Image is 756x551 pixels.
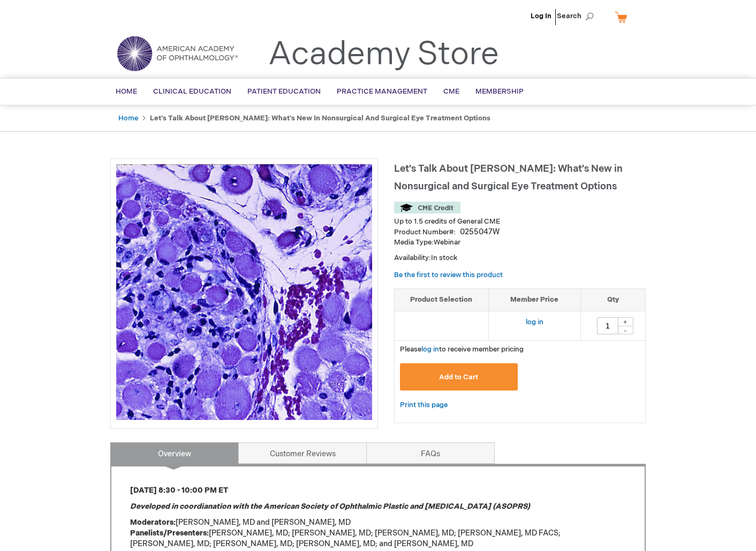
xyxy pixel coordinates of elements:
[247,87,321,96] span: Patient Education
[421,345,439,354] a: log in
[116,87,137,96] span: Home
[617,326,633,334] div: -
[488,289,580,311] th: Member Price
[400,363,518,391] button: Add to Cart
[557,5,598,27] span: Search
[268,35,499,74] a: Academy Store
[150,114,490,123] strong: Let's Talk About [PERSON_NAME]: What's New in Nonsurgical and Surgical Eye Treatment Options
[118,114,138,123] a: Home
[400,345,524,354] span: Please to receive member pricing
[580,289,645,311] th: Qty
[130,529,209,538] strong: Panelists/Presenters:
[116,164,372,420] img: Let's Talk About TED: What's New in Nonsurgical and Surgical Eye Treatment Options
[443,87,459,96] span: CME
[394,271,503,279] a: Be the first to review this product
[394,238,434,247] strong: Media Type:
[394,238,646,248] p: Webinar
[337,87,427,96] span: Practice Management
[153,87,231,96] span: Clinical Education
[394,217,646,227] li: Up to 1.5 credits of General CME
[475,87,524,96] span: Membership
[130,517,626,549] p: [PERSON_NAME], MD and [PERSON_NAME], MD [PERSON_NAME], MD; [PERSON_NAME], MD; [PERSON_NAME], MD; ...
[460,227,500,238] div: 0255047W
[130,518,176,527] strong: Moderators:
[394,228,456,236] strong: Product Number
[617,317,633,326] div: +
[394,202,460,213] img: CME Credit
[597,317,618,334] input: Qty
[439,373,478,381] span: Add to Cart
[130,486,228,495] strong: [DATE] 8:30 - 10:00 PM ET
[526,318,543,326] a: log in
[110,442,239,464] a: Overview
[366,442,495,464] a: FAQs
[394,163,623,192] span: Let's Talk About [PERSON_NAME]: What's New in Nonsurgical and Surgical Eye Treatment Options
[400,399,448,412] a: Print this page
[238,442,367,464] a: Customer Reviews
[431,254,457,262] span: In stock
[394,253,646,263] p: Availability:
[531,12,551,20] a: Log In
[395,289,488,311] th: Product Selection
[130,502,530,511] em: Developed in coordianation with the American Society of Ophthalmic Plastic and [MEDICAL_DATA] (AS...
